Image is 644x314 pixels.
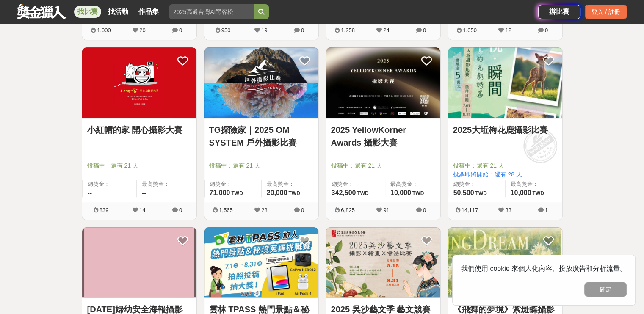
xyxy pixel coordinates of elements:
img: Cover Image [204,227,318,298]
a: 找比賽 [74,6,101,18]
span: -- [88,189,92,196]
a: 作品集 [135,6,162,18]
span: -- [142,189,146,196]
span: 10,000 [390,189,411,196]
span: TWD [532,190,544,196]
span: 投稿中：還有 21 天 [209,161,313,170]
a: Cover Image [82,47,196,118]
span: 24 [383,27,389,33]
span: 14 [139,207,145,213]
a: Cover Image [204,227,318,298]
span: 0 [179,27,182,33]
img: Cover Image [448,227,562,298]
a: 小紅帽的家 開心攝影大賽 [87,124,191,136]
span: 19 [261,27,267,33]
span: 91 [383,207,389,213]
span: 14,117 [462,207,478,213]
span: 0 [423,207,426,213]
a: Cover Image [448,47,562,118]
span: 投稿中：還有 21 天 [453,161,557,170]
img: Cover Image [326,227,440,298]
span: 50,500 [453,189,474,196]
img: Cover Image [326,47,440,118]
button: 確定 [584,282,627,297]
span: TWD [412,190,424,196]
img: Cover Image [204,47,318,118]
span: 0 [179,207,182,213]
span: 342,500 [332,189,356,196]
span: TWD [357,190,368,196]
span: 6,825 [341,207,355,213]
img: Cover Image [82,227,196,298]
a: 辦比賽 [538,5,580,19]
a: Cover Image [326,47,440,118]
span: 1,258 [341,27,355,33]
span: 1,565 [219,207,233,213]
a: 找活動 [105,6,132,18]
span: 950 [221,27,231,33]
span: TWD [475,190,486,196]
span: 投稿中：還有 21 天 [331,161,435,170]
span: 投票即將開始：還有 28 天 [453,170,557,179]
span: 最高獎金： [142,180,191,188]
span: 1,000 [97,27,111,33]
a: TG探險家｜2025 OM SYSTEM 戶外攝影比賽 [209,124,313,149]
span: 20,000 [267,189,287,196]
span: 0 [423,27,426,33]
span: 1 [545,207,548,213]
span: 20 [139,27,145,33]
span: 0 [301,27,304,33]
span: 0 [301,207,304,213]
img: Cover Image [448,47,562,118]
input: 2025高通台灣AI黑客松 [169,4,254,19]
div: 登入 / 註冊 [585,5,627,19]
span: TWD [231,190,243,196]
a: Cover Image [82,227,196,298]
span: 12 [505,27,511,33]
span: 839 [100,207,109,213]
span: 最高獎金： [511,180,557,188]
a: 2025大坵梅花鹿攝影比賽 [453,124,557,136]
span: 71,000 [210,189,230,196]
span: 0 [545,27,548,33]
img: Cover Image [82,47,196,118]
a: Cover Image [326,227,440,298]
span: 33 [505,207,511,213]
a: Cover Image [204,47,318,118]
span: 我們使用 cookie 來個人化內容、投放廣告和分析流量。 [461,265,627,272]
span: TWD [288,190,300,196]
span: 1,050 [463,27,477,33]
span: 投稿中：還有 21 天 [87,161,191,170]
a: Cover Image [448,227,562,298]
span: 總獎金： [210,180,256,188]
span: 總獎金： [453,180,500,188]
span: 10,000 [511,189,531,196]
a: 2025 YellowKorner Awards 攝影大賽 [331,124,435,149]
span: 總獎金： [88,180,132,188]
span: 28 [261,207,267,213]
span: 最高獎金： [267,180,313,188]
span: 最高獎金： [390,180,435,188]
span: 總獎金： [332,180,380,188]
